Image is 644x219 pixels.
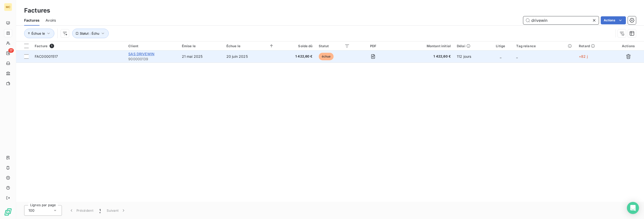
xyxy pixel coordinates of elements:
[24,6,50,15] h3: Factures
[579,54,588,59] span: +82 j
[72,29,109,38] button: Statut : Échu
[8,48,14,53] span: 17
[4,208,12,216] img: Logo LeanPay
[579,44,610,48] div: Retard
[31,31,45,35] span: Échue le
[46,18,56,23] span: Avoirs
[128,57,176,62] span: 900000139
[35,44,48,48] span: Facture
[523,16,599,24] input: Rechercher
[50,44,54,48] span: 1
[616,44,641,48] div: Actions
[226,44,274,48] div: Échue le
[24,18,39,23] span: Factures
[128,44,176,48] div: Client
[99,208,101,213] span: 1
[128,52,154,56] span: SAS DRIVEWIN
[516,54,518,59] span: _
[601,16,626,24] button: Actions
[319,44,350,48] div: Statut
[319,53,334,60] span: échue
[4,3,12,11] div: MC
[396,44,451,48] div: Montant initial
[627,202,639,214] div: Open Intercom Messenger
[396,54,451,59] span: 1 422,60 €
[35,54,58,59] span: FAC00001517
[182,44,220,48] div: Émise le
[223,50,277,63] td: 20 juin 2025
[66,205,96,216] button: Précédent
[96,205,104,216] button: 1
[516,44,573,48] div: Tag relance
[280,54,313,59] span: 1 422,60 €
[491,44,510,48] div: Litige
[356,44,390,48] div: PDF
[179,50,223,63] td: 21 mai 2025
[280,44,313,48] div: Solde dû
[457,44,485,48] div: Délai
[80,31,99,35] span: Statut : Échu
[24,29,54,38] button: Échue le
[28,208,34,213] span: 100
[104,205,129,216] button: Suivant
[500,54,501,59] span: _
[454,50,488,63] td: 112 jours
